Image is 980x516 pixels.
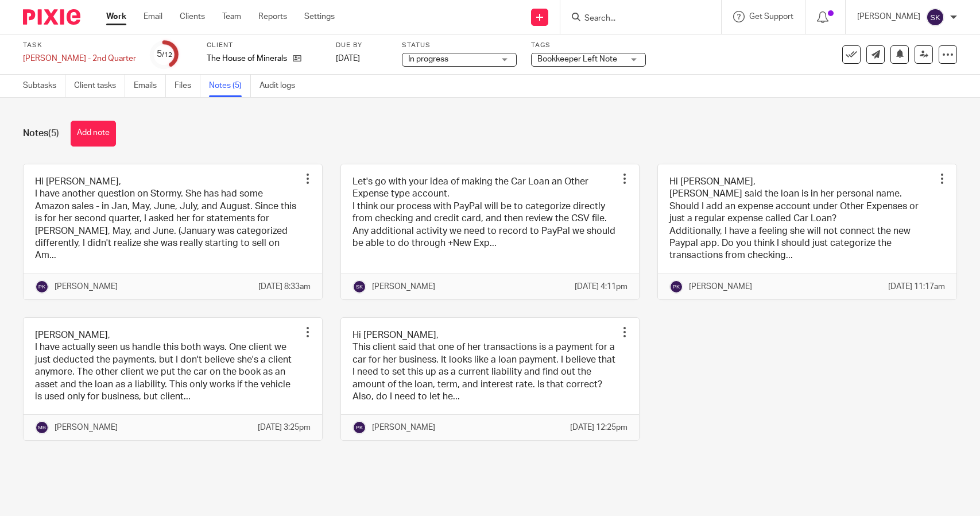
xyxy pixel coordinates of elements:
[134,75,166,97] a: Emails
[689,281,752,292] p: [PERSON_NAME]
[144,11,162,22] a: Email
[336,41,388,50] label: Due by
[23,9,80,25] img: Pixie
[353,421,366,434] img: svg%3E
[531,41,646,50] label: Tags
[48,129,59,138] span: (5)
[207,41,321,50] label: Client
[293,54,301,63] i: Open client page
[35,280,49,294] img: svg%3E
[162,52,172,58] small: /12
[23,41,136,50] label: Task
[74,75,125,97] a: Client tasks
[857,11,920,22] p: [PERSON_NAME]
[180,11,205,22] a: Clients
[35,421,49,434] img: svg%3E
[408,55,448,63] span: In progress
[258,11,287,22] a: Reports
[207,53,287,64] p: The House of Minerals
[372,422,435,433] p: [PERSON_NAME]
[583,14,687,24] input: Search
[175,75,200,97] a: Files
[304,11,335,22] a: Settings
[336,55,360,63] span: [DATE]
[888,281,945,292] p: [DATE] 11:17am
[926,8,944,26] img: svg%3E
[570,422,627,433] p: [DATE] 12:25pm
[259,75,304,97] a: Audit logs
[890,45,909,64] button: Snooze task
[23,53,136,64] div: Stormy Baker - 2nd Quarter
[23,53,136,64] div: [PERSON_NAME] - 2nd Quarter
[23,128,59,140] h1: Notes
[209,75,251,97] a: Notes (5)
[402,41,517,50] label: Status
[106,11,126,22] a: Work
[866,45,885,64] a: Send new email to The House of Minerals
[55,422,118,433] p: [PERSON_NAME]
[258,281,311,292] p: [DATE] 8:33am
[669,280,683,294] img: svg%3E
[537,55,617,63] span: Bookkeeper Left Note
[222,11,241,22] a: Team
[55,281,118,292] p: [PERSON_NAME]
[749,13,793,21] span: Get Support
[157,48,172,61] div: 5
[575,281,627,292] p: [DATE] 4:11pm
[258,422,311,433] p: [DATE] 3:25pm
[353,280,366,294] img: svg%3E
[915,45,933,64] a: Reassign task
[23,75,65,97] a: Subtasks
[372,281,435,292] p: [PERSON_NAME]
[71,121,116,147] button: Add note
